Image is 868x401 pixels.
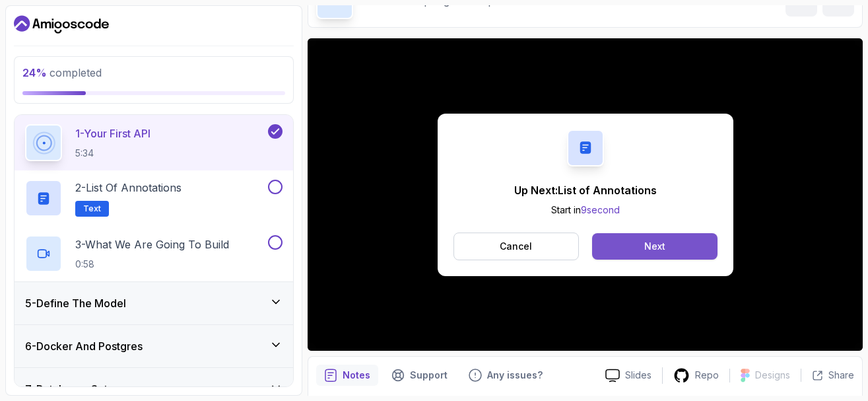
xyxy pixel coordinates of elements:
p: Notes [343,369,370,382]
a: Dashboard [14,14,109,35]
p: Repo [695,369,719,382]
p: 5:34 [75,147,150,160]
a: Slides [595,369,662,383]
p: Start in [514,203,657,217]
button: Support button [384,365,455,386]
button: 1-Your First API5:34 [25,124,283,161]
h3: 5 - Define The Model [25,295,126,311]
iframe: 1 - Your First API [308,38,863,351]
p: 3 - What We Are Going To Build [75,237,229,252]
p: Up Next: List of Annotations [514,182,657,198]
h3: 6 - Docker And Postgres [25,338,143,354]
div: Next [644,240,665,253]
span: 9 second [581,204,620,215]
p: 0:58 [75,258,229,271]
button: Cancel [453,233,580,260]
p: 1 - Your First API [75,126,150,141]
a: Repo [663,367,729,384]
button: Next [592,233,717,260]
button: 5-Define The Model [15,282,293,324]
p: Cancel [500,240,532,253]
p: Share [828,369,854,382]
p: 2 - List of Annotations [75,180,182,196]
span: Text [83,203,101,214]
button: notes button [316,365,378,386]
span: 24 % [22,66,47,79]
p: Slides [625,369,651,382]
button: Share [801,369,854,382]
button: 2-List of AnnotationsText [25,180,283,217]
p: Support [410,369,448,382]
button: 3-What We Are Going To Build0:58 [25,235,283,272]
h3: 7 - Databases Setup [25,381,120,397]
button: Feedback button [461,365,551,386]
p: Any issues? [487,369,543,382]
p: Designs [755,369,790,382]
span: completed [22,66,102,79]
button: 6-Docker And Postgres [15,325,293,367]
